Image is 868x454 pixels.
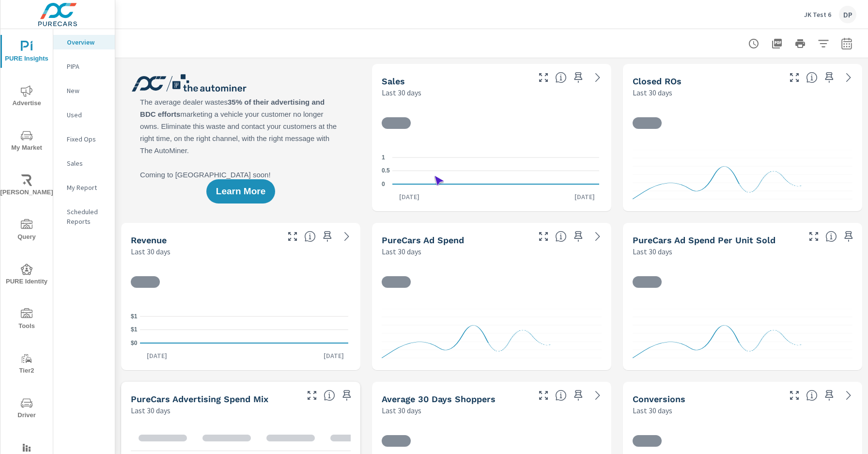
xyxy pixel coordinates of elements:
[806,229,821,244] button: Make Fullscreen
[555,72,567,83] span: Number of vehicles sold by the dealership over the selected date range. [Source: This data is sou...
[821,70,837,85] span: Save this to your personalized report
[67,158,107,168] p: Sales
[633,246,672,257] p: Last 30 days
[53,180,115,195] div: My Report
[382,168,390,174] text: 0.5
[131,235,167,245] h5: Revenue
[67,134,107,144] p: Fixed Ops
[382,181,385,188] text: 0
[324,390,335,401] span: This table looks at how you compare to the amount of budget you spend per channel as opposed to y...
[633,235,775,245] h5: PureCars Ad Spend Per Unit Sold
[590,388,605,403] a: See more details in report
[67,207,107,226] p: Scheduled Reports
[304,231,316,242] span: Total sales revenue over the selected date range. [Source: This data is sourced from the dealer’s...
[841,388,856,403] a: See more details in report
[571,229,586,244] span: Save this to your personalized report
[339,229,355,244] a: See more details in report
[3,219,50,243] span: Query
[841,70,856,85] a: See more details in report
[767,34,787,53] button: "Export Report to PDF"
[590,229,605,244] a: See more details in report
[53,204,115,229] div: Scheduled Reports
[382,405,421,416] p: Last 30 days
[806,72,818,83] span: Number of Repair Orders Closed by the selected dealership group over the selected time range. [So...
[633,405,672,416] p: Last 30 days
[536,229,551,244] button: Make Fullscreen
[53,108,115,122] div: Used
[339,388,355,403] span: Save this to your personalized report
[206,179,275,204] button: Learn More
[536,388,551,403] button: Make Fullscreen
[814,34,833,53] button: Apply Filters
[53,59,115,74] div: PIPA
[825,231,837,242] span: Average cost of advertising per each vehicle sold at the dealer over the selected date range. The...
[67,110,107,120] p: Used
[3,41,50,64] span: PURE Insights
[131,246,170,257] p: Last 30 days
[382,394,496,404] h5: Average 30 Days Shoppers
[53,132,115,146] div: Fixed Ops
[839,6,856,23] div: DP
[3,397,50,421] span: Driver
[392,192,426,202] p: [DATE]
[53,35,115,49] div: Overview
[131,340,138,346] text: $0
[67,183,107,192] p: My Report
[67,37,107,47] p: Overview
[131,394,268,404] h5: PureCars Advertising Spend Mix
[317,351,351,360] p: [DATE]
[571,70,586,85] span: Save this to your personalized report
[131,313,138,320] text: $1
[837,34,856,53] button: Select Date Range
[571,388,586,403] span: Save this to your personalized report
[304,388,320,403] button: Make Fullscreen
[320,229,335,244] span: Save this to your personalized report
[787,70,802,85] button: Make Fullscreen
[216,187,265,196] span: Learn More
[3,308,50,332] span: Tools
[821,388,837,403] span: Save this to your personalized report
[53,156,115,171] div: Sales
[787,388,802,403] button: Make Fullscreen
[53,83,115,98] div: New
[285,229,300,244] button: Make Fullscreen
[3,353,50,376] span: Tier2
[841,229,856,244] span: Save this to your personalized report
[633,87,672,98] p: Last 30 days
[382,235,464,245] h5: PureCars Ad Spend
[555,390,567,401] span: A rolling 30 day total of daily Shoppers on the dealership website, averaged over the selected da...
[382,76,405,86] h5: Sales
[633,394,685,404] h5: Conversions
[3,85,50,109] span: Advertise
[3,264,50,287] span: PURE Identity
[633,76,682,86] h5: Closed ROs
[382,246,421,257] p: Last 30 days
[536,70,551,85] button: Make Fullscreen
[140,351,174,360] p: [DATE]
[804,10,831,19] p: JK Test 6
[382,154,385,161] text: 1
[568,192,602,202] p: [DATE]
[806,390,818,401] span: The number of dealer-specified goals completed by a visitor. [Source: This data is provided by th...
[382,87,421,98] p: Last 30 days
[555,231,567,242] span: Total cost of media for all PureCars channels for the selected dealership group over the selected...
[3,130,50,154] span: My Market
[67,62,107,71] p: PIPA
[3,174,50,198] span: [PERSON_NAME]
[131,405,170,416] p: Last 30 days
[590,70,605,85] a: See more details in report
[67,86,107,95] p: New
[790,34,810,53] button: Print Report
[131,327,138,333] text: $1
